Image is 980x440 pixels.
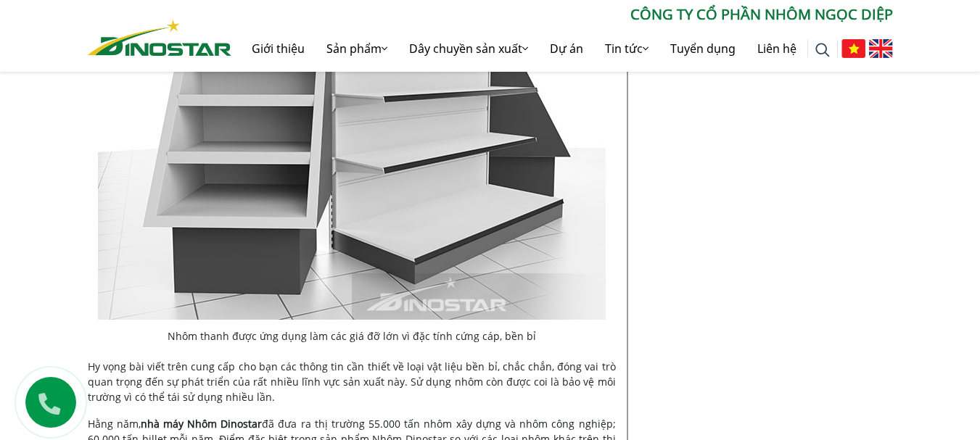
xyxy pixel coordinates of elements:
[241,25,316,72] a: Giới thiệu
[539,25,594,72] a: Dự án
[841,39,865,58] img: Tiếng Việt
[594,25,659,72] a: Tin tức
[231,4,893,25] p: CÔNG TY CỔ PHẦN NHÔM NGỌC DIỆP
[659,25,746,72] a: Tuyển dụng
[316,25,398,72] a: Sản phẩm
[746,25,807,72] a: Liên hệ
[141,417,263,431] a: nhà máy Nhôm Dinostar
[88,20,231,56] img: Nhôm Dinostar
[398,25,539,72] a: Dây chuyền sản xuất
[98,328,606,344] figcaption: Nhôm thanh được ứng dụng làm các giá đỡ lớn vì đặc tính cứng cáp, bền bỉ
[869,39,893,58] img: English
[815,43,830,57] img: search
[88,359,616,404] p: Hy vọng bài viết trên cung cấp cho bạn các thông tin cần thiết về loại vật liệu bền bỉ, chắc chắn...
